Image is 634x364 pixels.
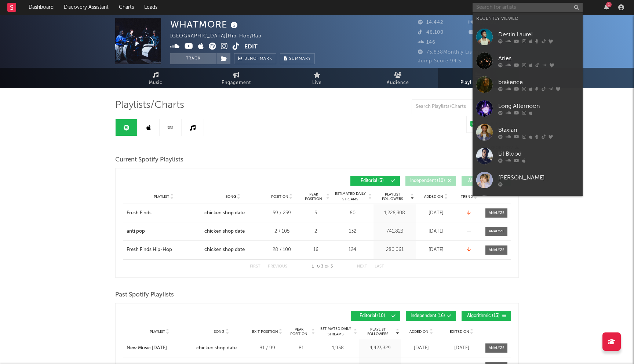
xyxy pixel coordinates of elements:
[204,246,245,254] div: chicken shop date
[226,194,236,199] span: Song
[498,102,579,110] div: Long Afternoon
[318,326,353,337] span: Estimated Daily Streams
[410,179,445,183] span: Independent ( 10 )
[375,192,409,201] span: Playlist Followers
[127,228,145,235] div: anti pop
[424,194,443,199] span: Added On
[170,53,216,64] button: Track
[325,265,329,268] span: of
[234,53,276,64] a: Benchmark
[604,4,609,10] button: 1
[115,291,174,299] span: Past Spotify Playlists
[252,330,278,334] span: Exit Position
[289,57,311,61] span: Summary
[473,3,583,12] input: Search for artists
[418,246,454,254] div: [DATE]
[302,246,329,254] div: 16
[251,345,284,352] div: 81 / 99
[405,176,456,186] button: Independent(10)
[302,210,329,217] div: 5
[214,330,225,334] span: Song
[127,246,201,254] a: Fresh Finds Hip-Hop
[115,156,183,164] span: Current Spotify Playlists
[498,30,579,39] div: Destin Laurel
[115,68,196,88] a: Music
[312,79,322,87] span: Live
[115,101,184,110] span: Playlists/Charts
[473,73,583,97] a: brakence
[196,345,237,352] div: chicken shop date
[351,311,400,321] button: Editorial(10)
[356,314,389,318] span: Editorial ( 10 )
[302,192,325,201] span: Peak Position
[418,30,444,35] span: 46,100
[473,49,583,73] a: Aries
[355,179,389,183] span: Editorial ( 3 )
[418,20,443,25] span: 14,442
[361,327,395,336] span: Playlist Followers
[387,79,409,87] span: Audience
[127,246,172,254] div: Fresh Finds Hip-Hop
[375,265,384,269] button: Last
[498,125,579,134] div: Blaxian
[418,50,488,55] span: 75,838 Monthly Listeners
[265,210,298,217] div: 59 / 239
[361,345,399,352] div: 4,423,329
[127,210,152,217] div: Fresh Finds
[154,194,169,199] span: Playlist
[498,54,579,63] div: Aries
[498,173,579,182] div: [PERSON_NAME]
[469,20,497,25] span: 126,786
[357,68,438,88] a: Audience
[333,191,367,202] span: Estimated Daily Streams
[268,265,287,269] button: Previous
[418,59,461,63] span: Jump Score: 94.5
[498,149,579,158] div: Lil Blood
[357,265,367,269] button: Next
[473,25,583,49] a: Destin Laurel
[265,246,298,254] div: 28 / 100
[333,210,372,217] div: 60
[418,228,454,235] div: [DATE]
[460,79,497,87] span: Playlists/Charts
[150,330,165,334] span: Playlist
[318,345,357,352] div: 1,938
[375,246,414,254] div: 280,061
[287,345,315,352] div: 81
[127,345,193,352] a: New Music [DATE]
[476,14,579,23] div: Recently Viewed
[443,345,480,352] div: [DATE]
[473,168,583,192] a: [PERSON_NAME]
[411,314,445,318] span: Independent ( 16 )
[498,78,579,87] div: brakence
[250,265,260,269] button: First
[375,228,414,235] div: 741,823
[280,53,315,64] button: Summary
[406,311,456,321] button: Independent(16)
[127,345,167,352] div: New Music [DATE]
[196,68,277,88] a: Engagement
[222,79,251,87] span: Engagement
[204,228,245,235] div: chicken shop date
[606,2,612,7] div: 1
[409,330,429,334] span: Added On
[473,144,583,168] a: Lil Blood
[418,210,454,217] div: [DATE]
[170,32,270,41] div: [GEOGRAPHIC_DATA] | Hip-Hop/Rap
[204,210,245,217] div: chicken shop date
[469,30,491,35] span: 7,640
[375,210,414,217] div: 1,226,308
[196,345,247,352] a: chicken shop date
[287,327,310,336] span: Peak Position
[277,68,357,88] a: Live
[438,68,519,88] a: Playlists/Charts
[412,99,503,114] input: Search Playlists/Charts
[244,55,272,63] span: Benchmark
[473,120,583,144] a: Blaxian
[315,265,320,268] span: to
[473,192,583,216] a: [PERSON_NAME]
[302,262,342,271] div: 1 3 3
[302,228,329,235] div: 2
[403,345,440,352] div: [DATE]
[466,179,500,183] span: Algorithmic ( 6 )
